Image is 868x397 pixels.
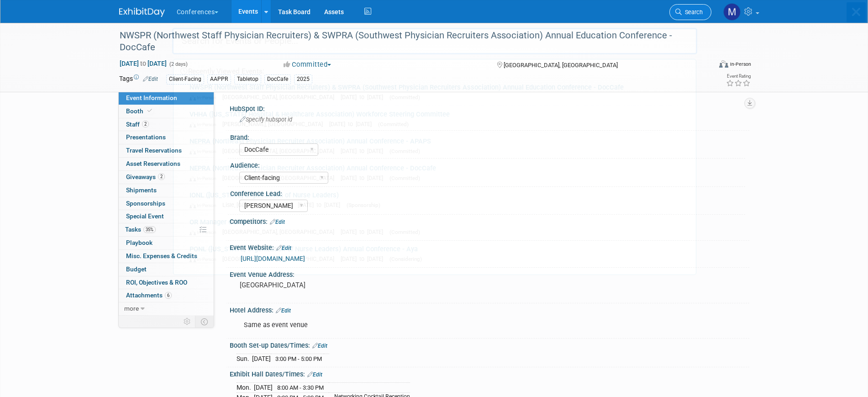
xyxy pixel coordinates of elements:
[222,121,327,127] span: [PERSON_NAME], [GEOGRAPHIC_DATA]
[178,59,691,79] div: Recently Viewed Events:
[389,256,422,262] span: (Considering)
[185,241,691,267] a: PONL ([US_STATE] Organization of Nurse Leaders) Annual Conference - Aya In-Person [GEOGRAPHIC_DAT...
[298,201,345,208] span: [DATE] to [DATE]
[341,148,388,154] span: [DATE] to [DATE]
[172,28,697,54] input: Search for Events or People...
[389,229,420,235] span: (Committed)
[185,106,691,132] a: VHHA ([US_STATE] Hospital & Healthcare Association) Workforce Steering Committee In-Person [PERSO...
[222,94,339,101] span: [GEOGRAPHIC_DATA], [GEOGRAPHIC_DATA]
[347,202,380,208] span: (Sponsorship)
[389,94,420,101] span: (Committed)
[389,148,420,154] span: (Committed)
[189,148,221,154] span: In-Person
[185,79,691,106] a: NWSPR (Northwest Staff Physician Recruiters) & SWPRA (Southwest Physician Recruiters Association)...
[341,94,388,101] span: [DATE] to [DATE]
[378,121,409,127] span: (Committed)
[189,202,221,208] span: In-Person
[189,229,221,235] span: In-Person
[185,160,691,186] a: NEPRA (Northeast Physician Recruiter Association) Annual Conference - DocCafe In-Person [GEOGRAPH...
[341,228,388,235] span: [DATE] to [DATE]
[189,175,221,181] span: In-Person
[185,187,691,213] a: IONL ([US_STATE] Organization of Nurse Leaders) In-Person Lisle, [GEOGRAPHIC_DATA] [DATE] to [DAT...
[222,148,339,154] span: [GEOGRAPHIC_DATA], [GEOGRAPHIC_DATA]
[341,255,388,262] span: [DATE] to [DATE]
[185,214,691,240] a: OR Manager Conference In-Person [GEOGRAPHIC_DATA], [GEOGRAPHIC_DATA] [DATE] to [DATE] (Committed)
[222,175,339,181] span: [GEOGRAPHIC_DATA], [GEOGRAPHIC_DATA]
[222,255,339,262] span: [GEOGRAPHIC_DATA], [GEOGRAPHIC_DATA]
[189,256,221,262] span: In-Person
[189,122,221,127] span: In-Person
[329,121,376,127] span: [DATE] to [DATE]
[222,201,296,208] span: Lisle, [GEOGRAPHIC_DATA]
[341,175,388,181] span: [DATE] to [DATE]
[185,133,691,159] a: NEPRA (Northeast Physician Recruiter Association) Annual Conference - APAPS In-Person [GEOGRAPHIC...
[222,228,339,235] span: [GEOGRAPHIC_DATA], [GEOGRAPHIC_DATA]
[389,175,420,181] span: (Committed)
[189,95,221,101] span: In-Person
